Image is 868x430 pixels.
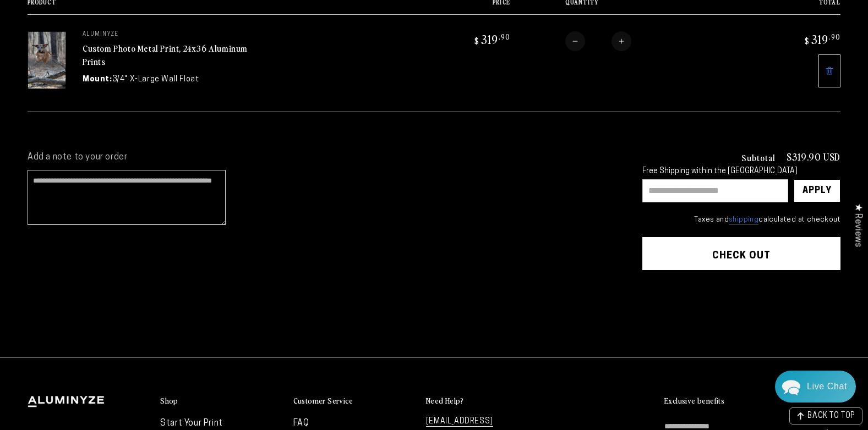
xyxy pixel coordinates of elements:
bdi: 319 [803,31,840,47]
summary: Need Help? [426,396,548,406]
span: $ [474,35,479,46]
sup: .90 [829,32,840,41]
a: FAQ [293,419,309,428]
dt: Mount: [83,74,112,85]
div: Apply [803,180,832,202]
button: Check out [642,237,840,270]
a: shipping [729,216,758,224]
a: Remove 24"x36" Rectangle White Glossy Aluminyzed Photo [818,54,840,87]
h2: Need Help? [426,396,464,406]
p: Aluminyze [83,31,248,38]
summary: Customer Service [293,396,415,406]
img: 24"x36" Rectangle White Glossy Aluminyzed Photo [28,31,66,89]
span: $ [805,35,810,46]
bdi: 319 [473,31,510,47]
h2: Exclusive benefits [664,396,724,406]
summary: Shop [160,396,282,406]
iframe: PayPal-paypal [642,291,840,316]
p: $319.90 USD [787,152,840,162]
div: Free Shipping within the [GEOGRAPHIC_DATA] [642,167,840,177]
a: Custom Photo Metal Print, 24x36 Aluminum Prints [83,42,248,68]
label: Add a note to your order [28,152,620,163]
h2: Customer Service [293,396,353,406]
h2: Shop [160,396,178,406]
div: Contact Us Directly [807,371,847,403]
div: Chat widget toggle [775,371,856,403]
summary: Exclusive benefits [664,396,840,406]
dd: 3/4" X-Large Wall Float [112,74,199,85]
sup: .90 [499,32,510,41]
h3: Subtotal [741,153,776,162]
a: Start Your Print [160,419,223,428]
input: Quantity for Custom Photo Metal Print, 24x36 Aluminum Prints [585,31,612,51]
small: Taxes and calculated at checkout [642,214,840,225]
span: BACK TO TOP [807,412,855,420]
div: Click to open Judge.me floating reviews tab [847,195,868,256]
